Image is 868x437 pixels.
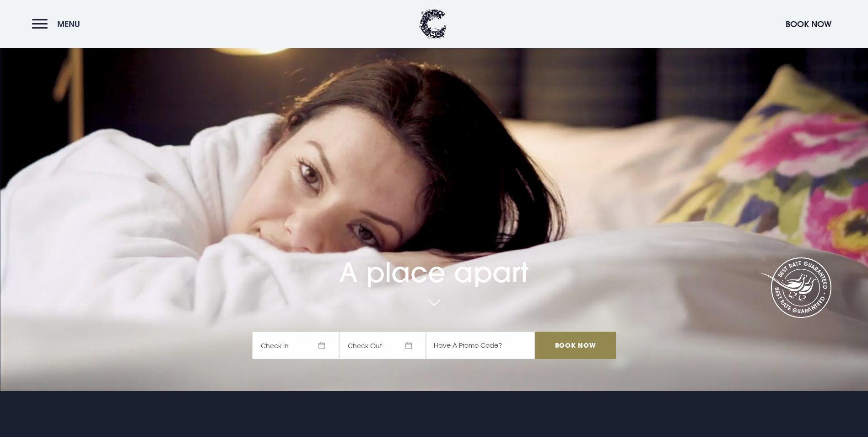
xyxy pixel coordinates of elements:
[32,14,85,34] button: Menu
[252,229,615,289] h1: A place apart
[781,14,836,34] button: Book Now
[535,332,615,359] input: Book Now
[57,19,80,29] span: Menu
[426,332,535,359] input: Have A Promo Code?
[339,332,426,359] span: Check Out
[252,332,339,359] span: Check In
[419,9,447,39] img: Clandeboye Lodge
